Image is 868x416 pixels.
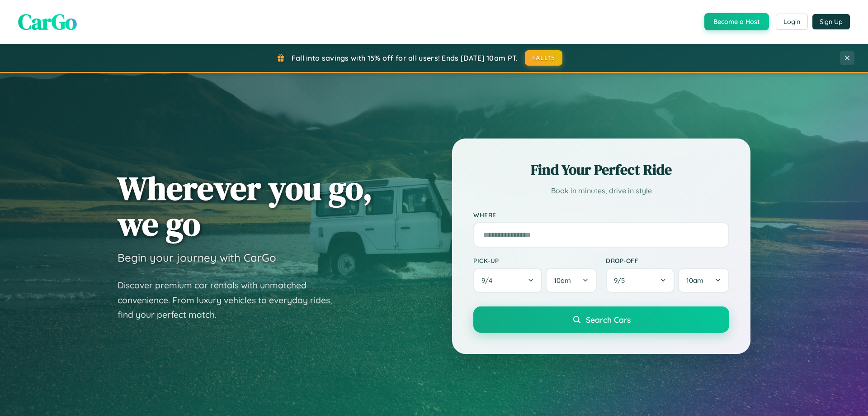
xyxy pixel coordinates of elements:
[606,257,729,264] label: Drop-off
[546,268,597,293] button: 10am
[118,278,344,322] p: Discover premium car rentals with unmatched convenience. From luxury vehicles to everyday rides, ...
[776,14,808,30] button: Login
[812,14,850,29] button: Sign Up
[473,268,542,293] button: 9/4
[481,276,497,285] span: 9 / 4
[292,53,518,62] span: Fall into savings with 15% off for all users! Ends [DATE] 10am PT.
[473,184,729,197] p: Book in minutes, drive in style
[614,276,629,285] span: 9 / 5
[18,7,77,37] span: CarGo
[118,251,276,264] h3: Begin your journey with CarGo
[554,276,571,285] span: 10am
[606,268,675,293] button: 9/5
[686,276,703,285] span: 10am
[473,211,729,219] label: Where
[473,257,597,264] label: Pick-up
[678,268,729,293] button: 10am
[473,160,729,180] h2: Find Your Perfect Ride
[525,50,563,66] button: FALL15
[586,315,631,325] span: Search Cars
[704,13,769,30] button: Become a Host
[118,170,373,242] h1: Wherever you go, we go
[473,306,729,333] button: Search Cars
